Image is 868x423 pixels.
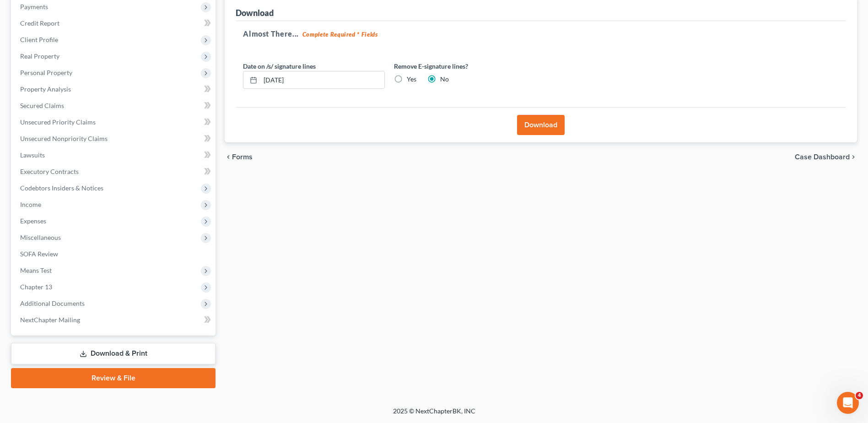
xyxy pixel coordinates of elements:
a: Secured Claims [13,98,216,114]
label: Date on /s/ signature lines [243,61,316,71]
a: Credit Report [13,15,216,32]
span: Unsecured Priority Claims [20,118,96,126]
h5: Almost There... [243,28,839,39]
a: Executory Contracts [13,163,216,180]
a: Property Analysis [13,81,216,98]
a: Lawsuits [13,147,216,163]
span: Means Test [20,266,52,274]
span: Forms [232,153,253,161]
a: Review & File [11,368,216,388]
label: Yes [407,75,416,84]
label: Remove E-signature lines? [394,61,536,71]
span: Codebtors Insiders & Notices [20,184,103,192]
a: SOFA Review [13,246,216,262]
span: Income [20,201,41,208]
a: Unsecured Priority Claims [13,114,216,130]
span: Personal Property [20,69,72,76]
span: Miscellaneous [20,233,61,241]
a: NextChapter Mailing [13,312,216,328]
span: Real Property [20,52,59,60]
span: SOFA Review [20,250,58,258]
button: chevron_left Forms [225,153,265,161]
span: Client Profile [20,36,58,43]
span: NextChapter Mailing [20,316,80,324]
span: Payments [20,3,48,11]
i: chevron_right [850,153,857,161]
i: chevron_left [225,153,232,161]
button: Download [517,115,565,135]
span: Property Analysis [20,85,71,93]
span: Secured Claims [20,102,64,109]
span: 4 [856,392,863,399]
span: Case Dashboard [795,153,850,161]
span: Lawsuits [20,151,45,159]
div: Download [236,7,274,18]
span: Chapter 13 [20,283,52,291]
input: MM/DD/YYYY [260,71,384,89]
span: Unsecured Nonpriority Claims [20,135,108,142]
strong: Complete Required * Fields [302,31,378,38]
label: No [440,75,449,84]
span: Executory Contracts [20,168,79,175]
div: 2025 © NextChapterBK, INC [173,407,695,423]
span: Additional Documents [20,299,85,307]
a: Unsecured Nonpriority Claims [13,130,216,147]
a: Download & Print [11,343,216,364]
span: Expenses [20,217,46,225]
a: Case Dashboard chevron_right [795,153,857,161]
span: Credit Report [20,19,59,27]
iframe: Intercom live chat [837,392,859,414]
